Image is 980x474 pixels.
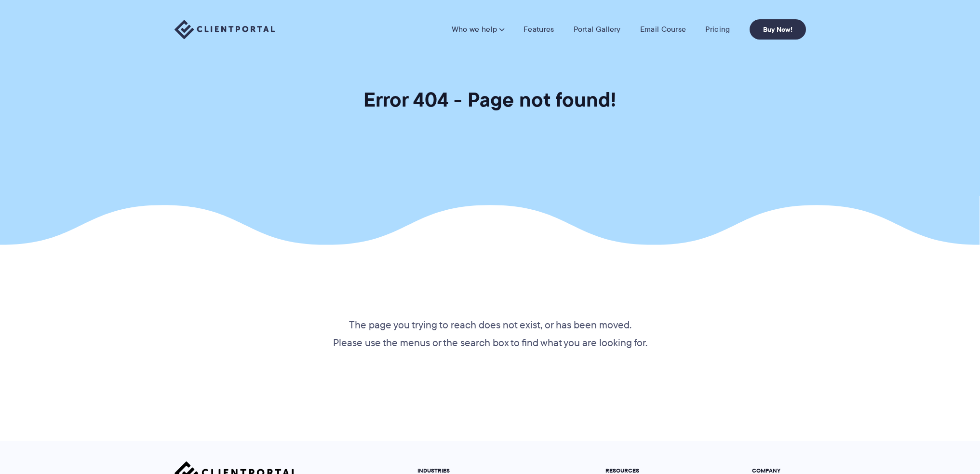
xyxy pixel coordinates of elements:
[417,467,515,474] h5: INDUSTRIES
[574,25,621,34] a: Portal Gallery
[452,25,504,34] a: Who we help
[640,25,686,34] a: Email Course
[219,316,761,352] p: The page you trying to reach does not exist, or has been moved. Please use the menus or the searc...
[524,25,554,34] a: Features
[363,87,617,112] h1: Error 404 - Page not found!
[705,25,730,34] a: Pricing
[750,19,806,40] a: Buy Now!
[605,467,661,474] h5: RESOURCES
[752,467,806,474] h5: COMPANY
